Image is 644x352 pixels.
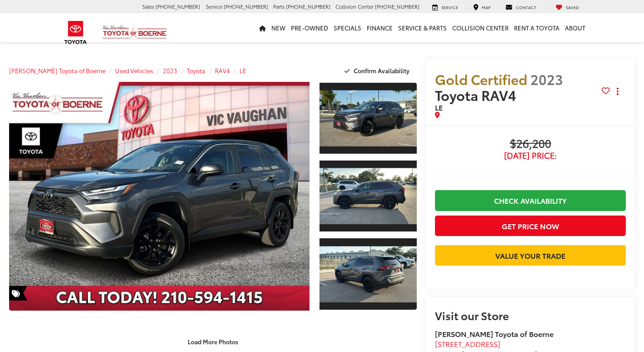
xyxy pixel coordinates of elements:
a: Pre-Owned [288,13,331,42]
a: Specials [331,13,364,42]
span: Confirm Availability [354,66,409,75]
a: Collision Center [449,13,511,42]
a: Home [256,13,269,42]
a: Value Your Trade [435,245,626,266]
a: [PERSON_NAME] Toyota of Boerne [9,66,105,75]
a: Expand Photo 1 [320,82,417,155]
img: 2023 Toyota RAV4 LE [6,81,313,311]
span: dropdown dots [617,88,619,95]
a: Rent a Toyota [511,13,562,42]
img: 2023 Toyota RAV4 LE [319,168,418,224]
span: Service [206,3,222,10]
img: Toyota [59,18,93,47]
a: Finance [364,13,395,42]
span: [PHONE_NUMBER] [224,3,268,10]
span: Gold Certified [435,69,527,89]
span: LE [435,102,443,112]
a: Expand Photo 2 [320,160,417,232]
button: Load More Photos [181,334,245,350]
a: About [562,13,588,42]
a: Service & Parts: Opens in a new tab [395,13,449,42]
a: 2023 [163,66,177,75]
a: Used Vehicles [115,66,153,75]
a: Expand Photo 3 [320,237,417,310]
button: Actions [610,84,626,100]
span: Map [482,4,490,10]
strong: [PERSON_NAME] Toyota of Boerne [435,328,554,339]
span: Contact [516,4,536,10]
a: Toyota [187,66,205,75]
span: $26,200 [435,137,626,151]
span: Toyota RAV4 [435,85,519,105]
span: Sales [142,3,154,10]
a: Contact [499,4,543,11]
span: [STREET_ADDRESS] [435,338,500,349]
span: [DATE] Price: [435,151,626,160]
a: Map [466,4,497,11]
a: LE [240,66,246,75]
span: Special [9,286,27,301]
img: Vic Vaughan Toyota of Boerne [102,25,167,40]
a: RAV4 [215,66,230,75]
span: [PHONE_NUMBER] [155,3,200,10]
a: Expand Photo 0 [9,82,310,311]
a: Service [425,4,465,11]
button: Confirm Availability [339,63,417,79]
img: 2023 Toyota RAV4 LE [319,246,418,302]
button: Get Price Now [435,216,626,236]
a: My Saved Vehicles [549,4,586,11]
img: 2023 Toyota RAV4 LE [319,91,418,146]
h2: Visit our Store [435,309,626,321]
a: New [269,13,288,42]
a: Check Availability [435,190,626,211]
span: Parts [273,3,285,10]
span: 2023 [530,69,563,89]
span: Saved [566,4,579,10]
span: [PHONE_NUMBER] [286,3,330,10]
span: Service [441,4,458,10]
span: Collision Center [335,3,374,10]
span: [PHONE_NUMBER] [375,3,419,10]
